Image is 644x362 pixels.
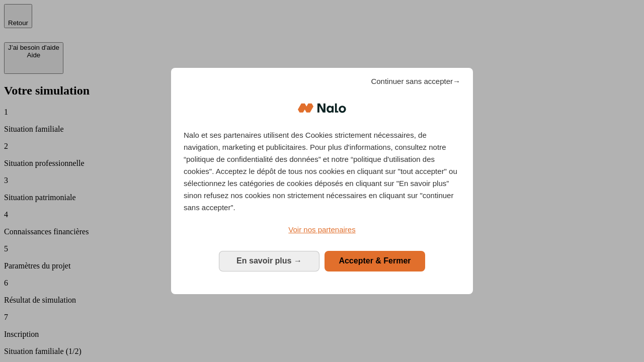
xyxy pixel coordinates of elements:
span: En savoir plus → [236,256,302,265]
a: Voir nos partenaires [184,224,460,236]
span: Accepter & Fermer [339,256,411,265]
img: Logo [298,93,346,123]
button: En savoir plus: Configurer vos consentements [219,251,319,271]
div: Bienvenue chez Nalo Gestion du consentement [171,68,473,294]
span: Voir nos partenaires [288,225,355,234]
span: Continuer sans accepter→ [371,75,460,87]
p: Nalo et ses partenaires utilisent des Cookies strictement nécessaires, de navigation, marketing e... [184,129,460,214]
button: Accepter & Fermer: Accepter notre traitement des données et fermer [325,251,425,271]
